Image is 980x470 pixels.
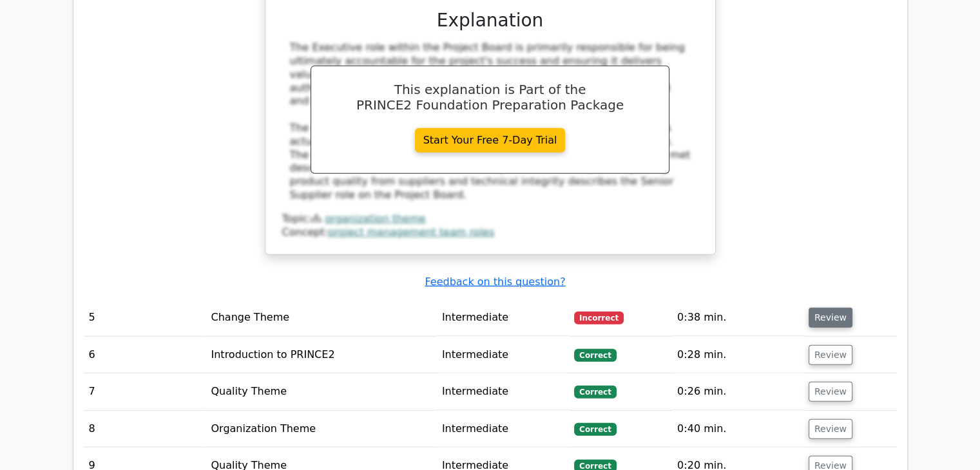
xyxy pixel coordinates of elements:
td: Change Theme [206,299,436,336]
td: Intermediate [437,411,569,447]
div: Topic: [282,212,698,226]
span: Incorrect [574,312,624,324]
td: 0:38 min. [672,299,803,336]
td: Organization Theme [206,411,436,447]
td: Intermediate [437,337,569,373]
h3: Explanation [290,10,691,32]
td: 7 [84,373,206,410]
a: Start Your Free 7-Day Trial [415,128,566,153]
td: 0:26 min. [672,373,803,410]
span: Correct [574,423,616,436]
button: Review [809,382,852,402]
button: Review [809,419,852,439]
td: Intermediate [437,373,569,410]
td: 0:28 min. [672,337,803,373]
td: 6 [84,337,206,373]
td: Quality Theme [206,373,436,410]
div: The Executive role within the Project Board is primarily responsible for being ultimately account... [290,41,691,202]
td: 5 [84,299,206,336]
span: Correct [574,386,616,399]
td: Intermediate [437,299,569,336]
button: Review [809,308,852,328]
td: 8 [84,411,206,447]
button: Review [809,345,852,365]
span: Correct [574,349,616,362]
a: organization theme [325,212,425,225]
td: 0:40 min. [672,411,803,447]
div: Concept: [282,226,698,240]
td: Introduction to PRINCE2 [206,337,436,373]
a: Feedback on this question? [425,276,565,288]
a: project management team roles [328,226,494,238]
